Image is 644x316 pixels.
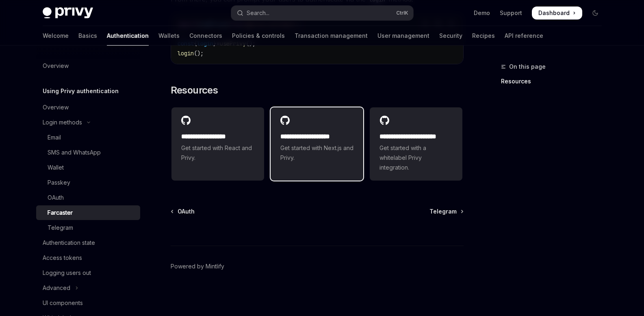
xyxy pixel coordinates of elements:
[107,26,149,46] a: Authentication
[189,26,222,46] a: Connectors
[43,253,82,263] div: Access tokens
[43,268,91,278] div: Logging users out
[532,7,582,20] a: Dashboard
[505,26,543,46] a: API reference
[36,115,140,130] button: Toggle Login methods section
[36,175,140,190] a: Passkey
[439,26,462,46] a: Security
[171,262,224,270] a: Powered by Mintlify
[158,26,180,46] a: Wallets
[48,133,61,142] div: Email
[474,9,490,17] a: Demo
[36,235,140,250] a: Authentication state
[48,178,70,187] div: Passkey
[48,148,101,157] div: SMS and WhatsApp
[43,102,69,112] div: Overview
[377,26,429,46] a: User management
[232,26,285,46] a: Policies & controls
[36,59,140,73] a: Overview
[36,205,140,220] a: Farcaster
[36,266,140,280] a: Logging users out
[429,207,457,216] span: Telegram
[36,160,140,175] a: Wallet
[178,50,194,57] span: login
[509,62,546,72] span: On this page
[538,9,570,17] span: Dashboard
[280,143,353,163] span: Get started with Next.js and Privy.
[43,118,82,127] div: Login methods
[396,10,408,16] span: Ctrl K
[36,296,140,310] a: UI components
[78,26,97,46] a: Basics
[48,223,73,233] div: Telegram
[48,208,73,218] div: Farcaster
[36,251,140,265] a: Access tokens
[43,61,69,71] div: Overview
[43,298,83,308] div: UI components
[472,26,495,46] a: Recipes
[171,84,218,97] span: Resources
[589,7,602,20] button: Toggle dark mode
[43,238,95,248] div: Authentication state
[36,190,140,205] a: OAuth
[231,6,413,20] button: Open search
[379,143,453,172] span: Get started with a whitelabel Privy integration.
[43,7,93,19] img: dark logo
[36,130,140,145] a: Email
[43,86,119,96] h5: Using Privy authentication
[429,207,463,216] a: Telegram
[247,8,269,18] div: Search...
[500,9,522,17] a: Support
[36,220,140,235] a: Telegram
[178,207,195,216] span: OAuth
[48,163,64,172] div: Wallet
[36,145,140,160] a: SMS and WhatsApp
[295,26,368,46] a: Transaction management
[181,143,254,163] span: Get started with React and Privy.
[501,75,608,88] a: Resources
[36,281,140,295] button: Toggle Advanced section
[36,100,140,115] a: Overview
[43,283,70,293] div: Advanced
[48,193,64,203] div: OAuth
[194,50,204,57] span: ();
[43,26,69,46] a: Welcome
[171,207,195,216] a: OAuth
